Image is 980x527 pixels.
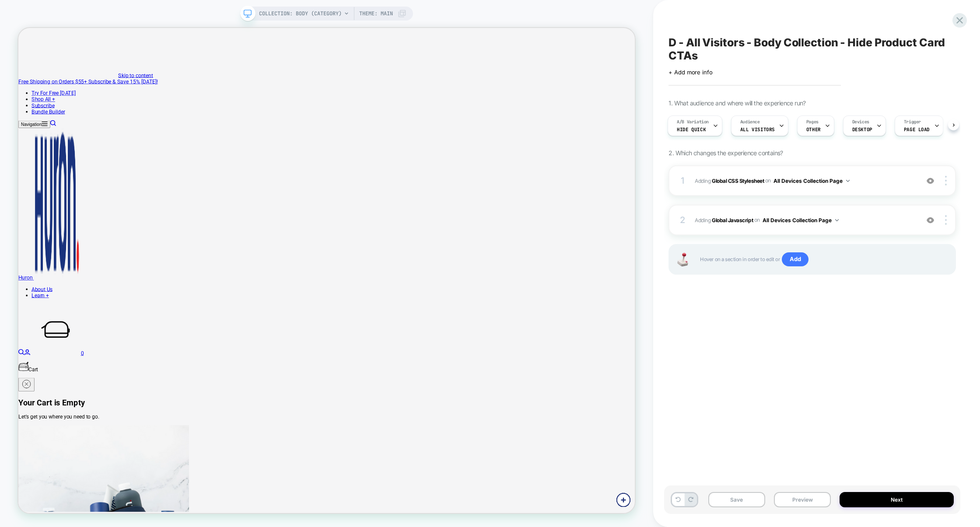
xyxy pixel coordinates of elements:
b: Global CSS Stylesheet [712,177,764,184]
span: on [754,215,760,225]
span: 1. What audience and where will the experience run? [668,99,805,107]
img: Joystick [674,253,691,266]
span: Add [782,252,808,266]
span: + Add more info [668,69,712,76]
span: on [765,176,771,185]
b: Global Javascript [712,216,753,223]
button: All Devices Collection Page [773,175,850,186]
img: down arrow [835,219,839,221]
span: Audience [740,119,760,125]
img: crossed eye [927,216,934,224]
span: Pages [806,119,819,125]
div: 2 [678,212,687,228]
span: Adding [695,175,914,186]
span: DESKTOP [852,126,872,133]
span: Page Load [904,126,930,133]
span: Hover on a section in order to edit or [700,252,946,266]
span: COLLECTION: Body (Category) [259,7,342,21]
img: close [945,215,947,225]
span: OTHER [806,126,821,133]
img: close [945,176,947,185]
button: Preview [774,492,831,507]
button: Next [840,492,954,507]
button: All Devices Collection Page [763,215,839,226]
img: crossed eye [927,177,934,185]
div: 1 [678,173,687,188]
span: D - All Visitors - Body Collection - Hide Product Card CTAs [668,36,956,62]
span: Theme: MAIN [359,7,393,21]
span: A/B Variation [677,119,709,125]
span: Trigger [904,119,921,125]
button: Save [708,492,765,507]
span: Hide quick [677,126,706,133]
img: down arrow [846,180,850,182]
span: All Visitors [740,126,775,133]
span: Devices [852,119,869,125]
span: Adding [695,215,914,226]
span: 2. Which changes the experience contains? [668,149,783,157]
